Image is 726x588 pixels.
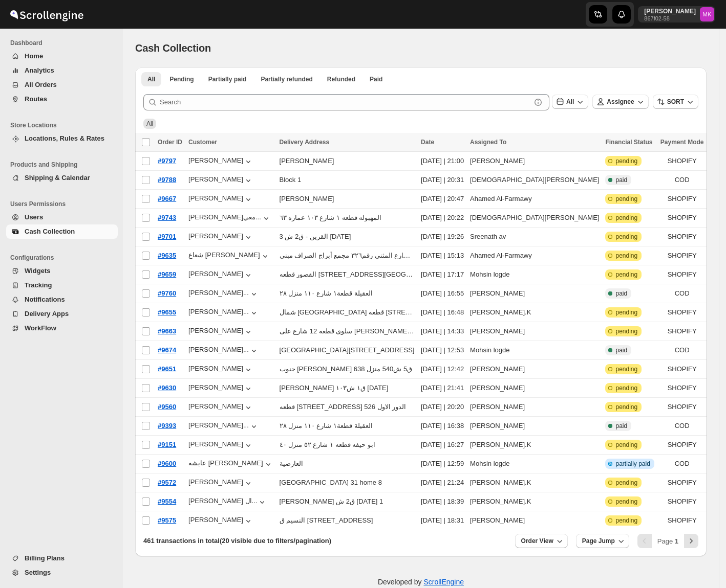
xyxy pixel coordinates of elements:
button: العقيلة قطعة١ شارع ١١٠ منزل ٢٨ [280,422,373,429]
span: pending [615,195,637,203]
span: #9797 [158,157,176,165]
div: [PERSON_NAME] [280,195,334,202]
button: [PERSON_NAME] [188,365,253,375]
td: [DATE] | 14:33 [418,322,467,341]
button: [PERSON_NAME] [188,516,253,526]
td: [PERSON_NAME].K [467,473,602,492]
button: العقيلة قطعة١ شارع ١١٠ منزل ٢٨ [280,289,373,297]
span: Store Locations [10,121,118,129]
span: Products and Shipping [10,161,118,169]
span: All [566,98,574,105]
div: [PERSON_NAME] [188,270,253,280]
div: [PERSON_NAME]... [188,346,249,353]
td: [PERSON_NAME] [467,360,602,379]
button: [PERSON_NAME] [188,156,253,167]
button: #9635 [158,251,176,261]
span: All Orders [25,81,57,88]
td: [DATE] | 15:13 [418,246,467,265]
span: Paid [370,75,382,83]
div: شعاع [PERSON_NAME] [188,251,270,261]
td: Ahamed Al-Farmawy [467,246,602,265]
td: [DATE] | 12:59 [418,455,467,473]
span: All [146,120,153,127]
span: #9600 [158,460,176,467]
button: #9674 [158,345,176,355]
button: Widgets [6,264,118,278]
span: Pending [169,75,194,83]
button: [GEOGRAPHIC_DATA] 31 home 8 [280,479,382,486]
td: [DEMOGRAPHIC_DATA][PERSON_NAME] [467,209,602,228]
button: Assignee [592,95,648,109]
button: #9575 [158,515,176,526]
span: SHOPIFY [660,402,704,412]
div: [PERSON_NAME] ق١ ش١٠٣ [DATE] [280,384,389,392]
button: [GEOGRAPHIC_DATA][STREET_ADDRESS] [280,346,415,354]
button: [PERSON_NAME] ق2 ش [DATE] 1 [280,497,383,505]
td: [DATE] | 20:31 [418,171,467,190]
button: User menu [638,6,715,22]
td: [DATE] | 20:47 [418,190,467,209]
img: ScrollEngine [8,2,85,27]
button: Users [6,210,118,224]
span: Locations, Rules & Rates [25,134,104,142]
span: Order View [521,537,553,545]
span: pending [615,233,637,241]
td: [DATE] | 12:53 [418,341,467,360]
td: [DEMOGRAPHIC_DATA][PERSON_NAME] [467,171,602,190]
span: Order ID [158,139,182,146]
div: حولي قطعة ٦ شارع المثني رقم٣٢٦ مجمع أبراج الصراف مبني F الدور السابع شقه ٧ [280,252,415,259]
span: Notifications [25,296,65,303]
button: #9701 [158,232,176,242]
span: SHOPIFY [660,478,704,488]
span: #9635 [158,252,176,259]
span: Financial Status [605,139,652,146]
button: Home [6,49,118,63]
button: النسيم ق [STREET_ADDRESS] [280,516,373,524]
span: Widgets [25,267,50,275]
span: #9554 [158,497,176,505]
button: [PERSON_NAME] [188,194,253,205]
button: Routes [6,92,118,106]
td: [DATE] | 16:55 [418,284,467,303]
td: [DATE] | 20:22 [418,209,467,228]
div: [PERSON_NAME] [188,383,253,394]
button: #9663 [158,326,176,336]
td: [PERSON_NAME] [467,417,602,436]
button: Delivery Apps [6,307,118,321]
button: القصور قطعه [STREET_ADDRESS][GEOGRAPHIC_DATA] الشارع الرئيسي [280,270,415,278]
td: Ahamed Al-Farmawy [467,190,602,209]
span: Analytics [25,66,54,74]
button: #9393 [158,421,176,431]
button: Locations, Rules & Rates [6,131,118,146]
span: Billing Plans [25,554,65,562]
span: pending [615,516,637,525]
span: Mostafa Khalifa [700,7,714,21]
button: Block 1 [280,176,302,184]
span: Settings [25,569,51,576]
span: Assignee [607,98,634,105]
span: SHOPIFY [660,213,704,223]
button: Cash Collection [6,224,118,239]
button: #9651 [158,364,176,374]
button: [PERSON_NAME]... [188,346,259,356]
div: [PERSON_NAME] [188,478,253,488]
span: pending [615,252,637,260]
button: عايشه [PERSON_NAME] [188,459,273,469]
span: Page [657,537,678,545]
button: Notifications [6,292,118,307]
button: القرين - ق2 ش 3 [DATE] [280,233,351,240]
td: [PERSON_NAME] [467,284,602,303]
td: [PERSON_NAME] [467,152,602,171]
span: paid [615,422,627,430]
span: pending [615,270,637,279]
span: SORT [667,98,684,105]
span: #9630 [158,384,176,392]
button: قطعه [STREET_ADDRESS] 526 الدور الاول [280,403,407,411]
span: WorkFlow [25,324,56,332]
